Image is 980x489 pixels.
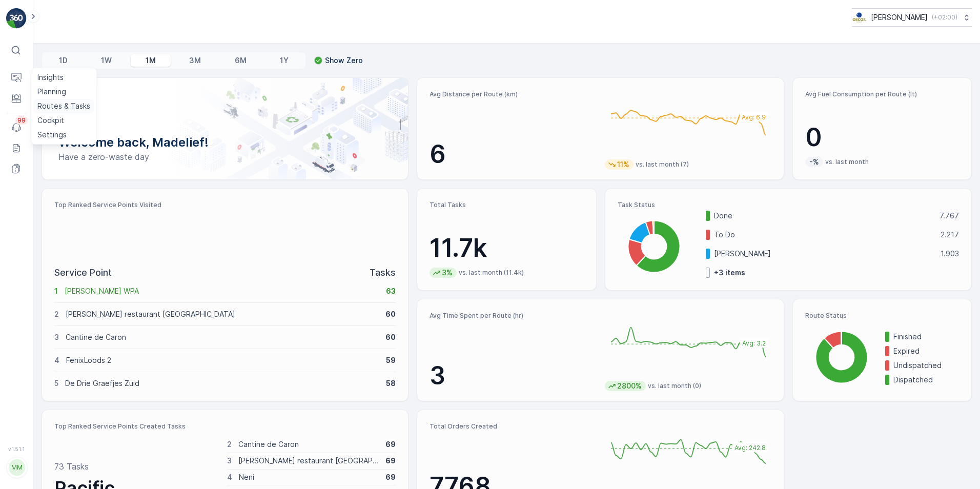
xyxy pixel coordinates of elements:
p: Total Orders Created [430,422,596,431]
p: Dispatched [893,375,959,385]
img: basis-logo_rgb2x.png [852,12,867,23]
p: [PERSON_NAME] [714,249,934,259]
p: 1M [146,55,156,66]
p: Total Tasks [430,201,583,209]
p: 3% [441,268,454,278]
p: Neni [239,472,379,482]
p: 3M [189,55,201,66]
p: Show Zero [325,55,363,66]
p: 60 [385,332,396,342]
p: Expired [893,346,959,356]
p: Cantine de Caron [66,332,379,342]
p: Top Ranked Service Points Created Tasks [54,422,396,431]
p: 1W [101,55,112,66]
p: 0 [805,122,959,153]
p: 6 [430,139,596,170]
p: + 3 items [714,268,745,278]
p: Tasks [370,266,396,280]
p: 7.767 [940,211,959,221]
p: 60 [385,309,396,319]
p: Done [714,211,933,221]
p: 1.903 [941,249,959,259]
p: Route Status [805,312,959,320]
p: 69 [385,472,396,482]
p: Welcome back, Madelief! [58,134,392,151]
p: 2.217 [941,230,959,240]
p: -% [808,157,820,167]
p: FenixLoods 2 [66,355,379,365]
p: 3 [54,332,59,342]
p: 2 [227,439,232,450]
p: 5 [54,378,58,389]
span: v 1.51.1 [6,446,27,452]
p: ( +02:00 ) [932,13,957,22]
p: [PERSON_NAME] restaurant [GEOGRAPHIC_DATA] [238,456,379,466]
button: [PERSON_NAME](+02:00) [852,8,972,27]
p: 6M [235,55,247,66]
p: 59 [386,355,396,365]
p: 11.7k [430,233,583,263]
p: 63 [386,286,396,296]
p: 11% [616,159,630,170]
p: 1 [54,286,58,296]
p: 2800% [616,381,643,391]
p: To Do [714,230,934,240]
p: vs. last month [825,158,869,166]
div: MM [9,459,25,476]
p: Finished [893,332,959,342]
p: vs. last month (0) [648,382,701,390]
p: 73 Tasks [54,460,89,473]
p: 1Y [280,55,289,66]
p: vs. last month (11.4k) [459,269,524,277]
p: 58 [386,378,396,389]
p: 4 [54,355,59,365]
p: Avg Fuel Consumption per Route (lt) [805,90,959,98]
p: Top Ranked Service Points Visited [54,201,396,209]
img: logo [6,8,27,29]
p: [PERSON_NAME] WPA [65,286,379,296]
p: Undispatched [893,360,959,371]
p: vs. last month (7) [636,160,689,169]
p: Avg Distance per Route (km) [430,90,596,98]
p: Task Status [618,201,959,209]
p: 69 [385,439,396,450]
p: Have a zero-waste day [58,151,392,163]
p: 1D [59,55,68,66]
p: [PERSON_NAME] restaurant [GEOGRAPHIC_DATA] [66,309,379,319]
button: MM [6,454,27,481]
p: [PERSON_NAME] [871,12,928,23]
p: 4 [227,472,232,482]
p: 69 [385,456,396,466]
p: 99 [17,116,26,125]
a: 99 [6,117,27,138]
p: Cantine de Caron [238,439,379,450]
p: 3 [227,456,232,466]
p: 3 [430,360,596,391]
p: De Drie Graefjes Zuid [65,378,379,389]
p: Avg Time Spent per Route (hr) [430,312,596,320]
p: Service Point [54,266,112,280]
p: 2 [54,309,59,319]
